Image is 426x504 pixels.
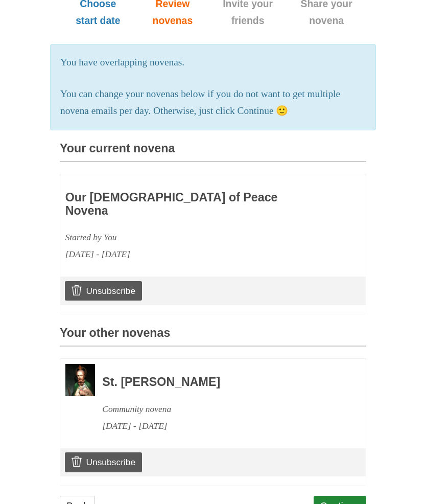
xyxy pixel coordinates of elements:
a: Unsubscribe [65,452,142,472]
h3: Your other novenas [60,327,366,347]
div: Started by You [65,229,301,246]
p: You have overlapping novenas. [60,54,366,71]
h3: Your current novena [60,142,366,162]
div: [DATE] - [DATE] [65,246,301,263]
a: Unsubscribe [65,281,142,301]
h3: St. [PERSON_NAME] [102,376,338,389]
img: Novena image [65,364,95,396]
p: You can change your novenas below if you do not want to get multiple novena emails per day. Other... [60,86,366,120]
div: [DATE] - [DATE] [102,418,338,434]
div: Community novena [102,401,338,418]
h3: Our [DEMOGRAPHIC_DATA] of Peace Novena [65,191,301,217]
